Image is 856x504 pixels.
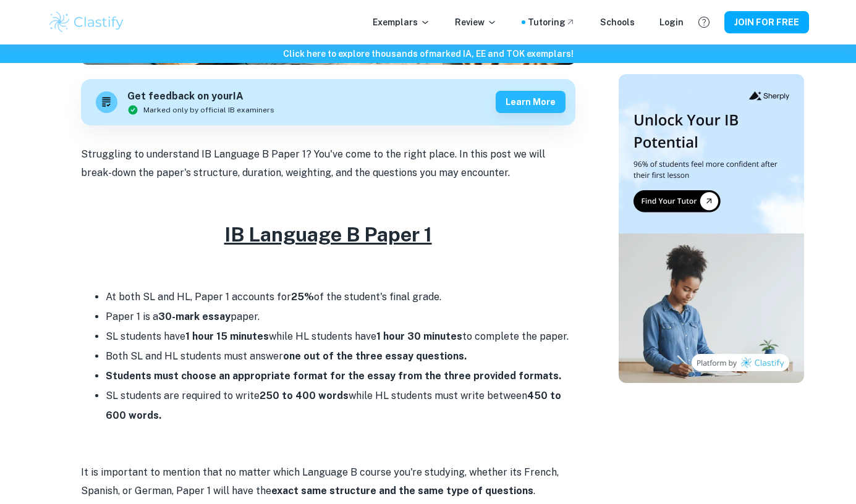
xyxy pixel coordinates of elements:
[2,47,854,61] h6: Click here to explore thousands of marked IA, EE and TOK exemplars !
[224,223,432,246] u: IB Language B Paper 1
[158,311,200,322] strong: 30-mark
[619,74,804,383] img: Thumbnail
[48,10,126,35] img: Clastify logo
[376,330,462,342] strong: 1 hour 30 minutes
[143,104,274,115] span: Marked only by official IB examiners
[106,346,575,366] li: Both SL and HL students must answer
[185,330,269,342] strong: 1 hour 15 minutes
[260,390,349,401] strong: 250 to 400 words
[106,327,575,346] li: SL students have while HL students have to complete the paper.
[496,91,566,113] button: Learn more
[81,79,575,125] a: Get feedback on yourIAMarked only by official IB examinersLearn more
[127,89,274,104] h6: Get feedback on your IA
[106,386,575,426] li: SL students are required to write while HL students must write between
[600,15,635,29] a: Schools
[81,145,575,183] p: Struggling to understand IB Language B Paper 1? You've come to the right place. In this post we w...
[724,11,809,33] button: JOIN FOR FREE
[106,370,561,382] strong: Students must choose an appropriate format for the essay from the three provided formats.
[373,15,430,29] p: Exemplars
[659,15,684,29] a: Login
[693,12,714,33] button: Help and Feedback
[291,291,314,303] strong: 25%
[528,15,575,29] a: Tutoring
[283,350,467,362] strong: one out of the three essay questions.
[106,307,575,327] li: Paper 1 is a paper.
[106,287,575,307] li: At both SL and HL, Paper 1 accounts for of the student's final grade.
[271,485,533,497] strong: exact same structure and the same type of questions
[455,15,497,29] p: Review
[202,311,231,322] strong: essay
